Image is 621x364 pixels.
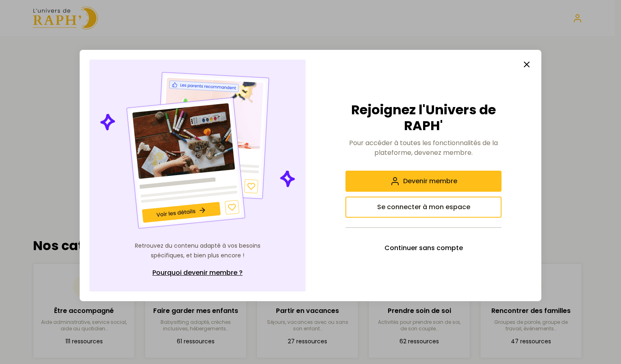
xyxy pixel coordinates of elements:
h2: Rejoignez l'Univers de RAPH' [345,102,502,133]
img: Illustration de contenu personnalisé [98,69,297,231]
span: Devenir membre [403,176,457,186]
p: Retrouvez du contenu adapté à vos besoins spécifiques, et bien plus encore ! [132,241,263,261]
button: Se connecter à mon espace [345,197,502,218]
span: Continuer sans compte [384,243,463,253]
button: Devenir membre [345,171,502,192]
p: Pour accéder à toutes les fonctionnalités de la plateforme, devenez membre. [345,138,502,158]
a: Pourquoi devenir membre ? [132,264,263,282]
button: Continuer sans compte [345,238,502,259]
span: Se connecter à mon espace [377,202,470,212]
span: Pourquoi devenir membre ? [152,268,243,278]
